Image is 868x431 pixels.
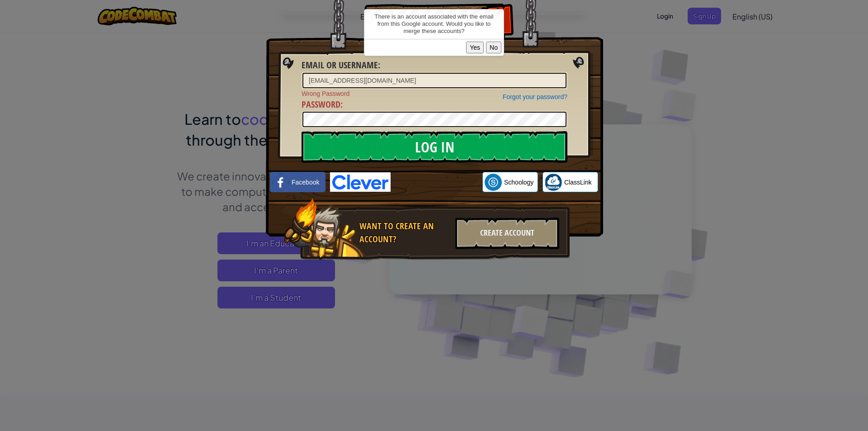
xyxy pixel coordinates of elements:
button: No [486,42,501,53]
a: Forgot your password? [503,93,567,100]
input: Log In [302,131,567,163]
span: Password [302,98,340,110]
div: Create Account [455,218,559,249]
label: : [302,59,380,72]
span: Wrong Password [302,89,567,98]
span: ClassLink [564,178,592,187]
span: Email or Username [302,59,378,71]
img: schoology.png [485,174,502,191]
img: facebook_small.png [272,174,289,191]
img: classlink-logo-small.png [545,174,562,191]
span: There is an account associated with the email from this Google account. Would you like to merge t... [374,13,493,34]
button: Yes [466,42,484,53]
div: Want to create an account? [359,220,450,246]
span: Schoology [504,178,533,187]
label: : [302,98,343,111]
iframe: Sign in with Google Button [391,172,482,192]
img: clever-logo-blue.png [330,172,391,192]
span: Facebook [292,178,319,187]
